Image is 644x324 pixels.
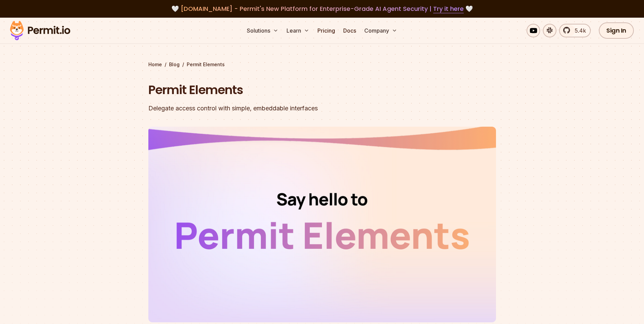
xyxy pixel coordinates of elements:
button: Learn [284,24,312,37]
img: Permit logo [7,19,73,42]
a: 5.4k [559,24,591,37]
span: 5.4k [571,26,586,35]
a: Home [148,61,162,68]
h1: Permit Elements [148,82,409,98]
button: Solutions [244,24,281,37]
a: Blog [169,61,180,68]
div: / / [148,61,496,68]
a: Pricing [315,24,338,37]
a: Docs [341,24,359,37]
a: Try it here [433,4,464,13]
div: 🤍 🤍 [16,4,628,14]
span: [DOMAIN_NAME] - Permit's New Platform for Enterprise-Grade AI Agent Security | [181,4,464,13]
button: Company [362,24,400,37]
img: Permit Elements [148,127,496,322]
div: Delegate access control with simple, embeddable interfaces [148,104,409,113]
a: Sign In [599,22,634,39]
